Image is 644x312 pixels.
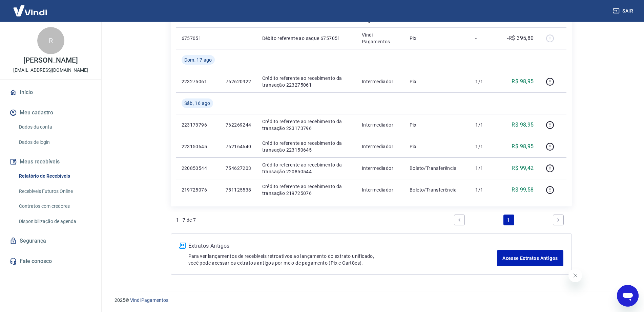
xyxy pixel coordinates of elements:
p: Pix [410,143,464,150]
a: Fale conosco [8,254,93,269]
p: Pix [410,121,464,128]
p: 223275061 [182,78,215,85]
p: Pix [410,35,464,42]
a: Recebíveis Futuros Online [16,184,93,198]
button: Meu cadastro [8,105,93,120]
p: 754627203 [226,165,251,172]
p: 2025 © [115,297,628,304]
p: Crédito referente ao recebimento da transação 223150645 [262,140,351,153]
a: Segurança [8,233,93,248]
a: Disponibilização de agenda [16,215,93,228]
p: 762164640 [226,143,251,150]
button: Meus recebíveis [8,154,93,169]
span: Olá! Precisa de ajuda? [4,5,57,10]
img: Vindi [8,0,52,21]
p: Crédito referente ao recebimento da transação 223275061 [262,75,351,88]
a: Next page [553,215,564,225]
p: Intermediador [362,186,399,193]
a: Início [8,85,93,100]
p: 1/1 [475,143,495,150]
p: 223173796 [182,121,215,128]
span: Sáb, 16 ago [184,100,210,107]
p: 1/1 [475,165,495,172]
p: Intermediador [362,143,399,150]
button: Sair [611,5,636,17]
p: R$ 98,95 [512,121,534,129]
ul: Pagination [451,212,566,228]
p: Boleto/Transferência [410,186,464,193]
p: -R$ 395,80 [507,34,534,42]
p: Crédito referente ao recebimento da transação 220850544 [262,161,351,175]
a: Relatório de Recebíveis [16,169,93,183]
a: Dados da conta [16,120,93,134]
p: 1/1 [475,121,495,128]
p: - [475,35,495,42]
p: Intermediador [362,165,399,172]
p: 6757051 [182,35,215,42]
p: R$ 99,58 [512,186,534,194]
p: [EMAIL_ADDRESS][DOMAIN_NAME] [13,67,88,74]
p: 1/1 [475,78,495,85]
p: Para ver lançamentos de recebíveis retroativos ao lançamento do extrato unificado, você pode aces... [188,253,497,266]
p: R$ 99,42 [512,164,534,172]
p: Intermediador [362,78,399,85]
a: Acesse Extratos Antigos [497,250,563,266]
p: 223150645 [182,143,215,150]
p: Crédito referente ao recebimento da transação 219725076 [262,183,351,197]
p: R$ 98,95 [512,142,534,151]
a: Previous page [454,215,465,225]
p: Vindi Pagamentos [362,31,399,45]
div: R [37,27,64,54]
p: [PERSON_NAME] [23,57,78,64]
p: 751125538 [226,186,251,193]
iframe: Botão para abrir a janela de mensagens [617,285,639,307]
p: 762269244 [226,121,251,128]
p: Crédito referente ao recebimento da transação 223173796 [262,118,351,132]
p: Intermediador [362,121,399,128]
p: Débito referente ao saque 6757051 [262,35,351,42]
a: Page 1 is your current page [503,215,514,225]
a: Dados de login [16,135,93,149]
p: 220850544 [182,165,215,172]
p: Extratos Antigos [188,242,497,250]
p: Boleto/Transferência [410,165,464,172]
a: Contratos com credores [16,199,93,213]
p: 762620922 [226,78,251,85]
p: 219725076 [182,186,215,193]
span: Dom, 17 ago [184,57,212,63]
img: ícone [179,243,186,249]
a: Vindi Pagamentos [130,297,168,303]
p: 1/1 [475,186,495,193]
p: Pix [410,78,464,85]
iframe: Fechar mensagem [568,269,582,282]
p: R$ 98,95 [512,77,534,86]
p: 1 - 7 de 7 [176,217,196,223]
